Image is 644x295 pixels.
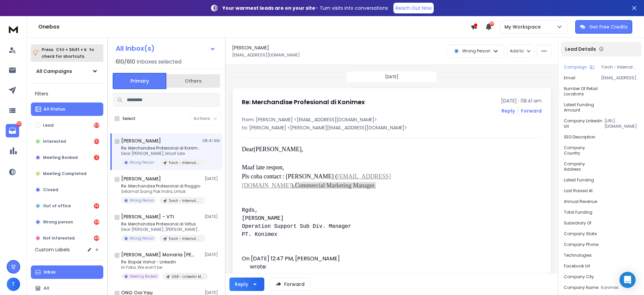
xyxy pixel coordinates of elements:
p: Company State [564,231,597,237]
h1: All Campaigns [36,68,72,75]
p: [DATE] [205,252,220,257]
span: Commercial Marketing Manage [295,182,372,189]
button: Reply [229,278,264,291]
button: Not Interested48 [31,231,103,245]
h3: Filters [31,89,103,98]
p: Wrong Person [130,160,154,165]
p: – Turn visits into conversations [222,5,388,11]
button: Inbox [31,265,103,279]
strong: Your warmest leads are on your site [222,5,315,11]
p: SEO Description [564,134,595,140]
p: Re: Merchandise Profesional di Piaggio [121,183,202,189]
span: r. [372,182,376,189]
button: Wrong person38 [31,215,103,229]
button: Forward [270,278,310,291]
h1: [PERSON_NAME] [232,44,269,51]
h1: [PERSON_NAME] [121,137,161,144]
p: Email [564,75,575,81]
p: Company Name [564,285,598,290]
p: Dear [PERSON_NAME], [PERSON_NAME] maaf [121,227,202,232]
button: All Status [31,102,103,116]
div: 38 [94,219,99,225]
p: to: [PERSON_NAME] <[PERSON_NAME][EMAIL_ADDRESS][DOMAIN_NAME]> [242,124,542,131]
span: 50 [489,22,494,26]
a: Reach Out Now [393,3,434,13]
button: All Campaigns [31,65,103,78]
p: Last Raised At [564,188,593,194]
p: Number of Retail Locations [564,86,608,97]
p: Dear [PERSON_NAME], Maaf late [121,151,202,156]
label: Select [122,116,136,121]
h1: [PERSON_NAME] - VTI [121,213,174,220]
p: [EMAIL_ADDRESS][DOMAIN_NAME] [232,52,300,58]
p: Annual Revenue [564,199,597,204]
button: Campaign [564,65,594,70]
div: Forward [521,108,542,114]
h1: All Inbox(s) [116,45,155,52]
p: Re: Bapak Vishal - LinkedIn [121,259,202,265]
p: Company Phone [564,242,598,247]
p: Lead [43,123,54,128]
p: Company Country [564,145,602,156]
p: Campaign [564,65,587,70]
p: Hi Fizka, We won’t be [121,265,202,270]
p: Company Address [564,161,602,172]
p: SAB - LinkedIn Management - CEO/Founder - [GEOGRAPHIC_DATA] [172,274,204,279]
p: Wrong person [43,219,73,225]
button: All [31,282,103,295]
p: Total Funding [564,210,592,215]
p: Facebook Url [564,263,590,269]
span: 610 / 610 [116,58,135,66]
p: [DATE] : 08:41 am [501,97,542,104]
p: Latest Funding [564,177,594,183]
p: [URL][DOMAIN_NAME] [604,118,639,129]
p: Reach Out Now [395,5,432,11]
div: Reply [235,281,248,288]
h1: [PERSON_NAME] [121,175,161,182]
p: Wrong Person [130,198,154,203]
p: 332 [16,121,22,127]
a: 332 [6,124,19,137]
p: My Workspace [504,24,543,30]
p: Technologies [564,253,592,258]
p: Torch - Internal Merchandise - [DATE] [169,236,201,241]
h1: Re: Merchandise Profesional di Konimex [242,97,365,107]
p: Subsidiary of [564,220,591,226]
div: 137 [94,139,99,144]
p: Get Free Credits [589,24,628,30]
p: 08:41 AM [202,138,220,143]
button: T [7,278,20,291]
button: Get Free Credits [575,20,632,34]
p: Konimex [601,285,639,290]
p: Wrong Person [130,236,154,241]
p: Meeting Booked [43,155,78,160]
h3: Custom Labels [35,246,70,253]
button: Out of office14 [31,199,103,213]
p: Latest Funding Amount [564,102,606,113]
button: Interested137 [31,135,103,148]
div: 48 [94,236,99,241]
p: [DATE] [205,176,220,181]
font: Dear [242,146,391,189]
button: Closed [31,183,103,197]
h3: Inboxes selected [137,58,181,66]
div: 14 [94,203,99,209]
p: [DATE] [385,74,398,80]
p: Wrong Person [462,48,490,54]
p: Re: Merchandise Profesional di Konimex [121,145,202,151]
p: Not Interested [43,236,75,241]
span: [PERSON_NAME], Maaf late respon, Pls coba contact : [PERSON_NAME] ( ), [242,146,391,189]
p: Inbox [44,269,55,275]
pre: Rgds, [PERSON_NAME] Operation Support Sub Div. Manager PT. Konimex [242,206,438,239]
p: Company Linkedin Url [564,118,604,129]
p: All Status [44,107,65,112]
h1: [PERSON_NAME] Monaria [PERSON_NAME] [121,251,195,258]
div: On [DATE] 12:47 PM, [PERSON_NAME] wrote: [242,255,438,287]
button: Others [166,74,220,88]
h1: Onebox [38,23,471,31]
p: Add to [510,48,524,54]
p: Meeting Completed [43,171,87,176]
button: Lead93 [31,119,103,132]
